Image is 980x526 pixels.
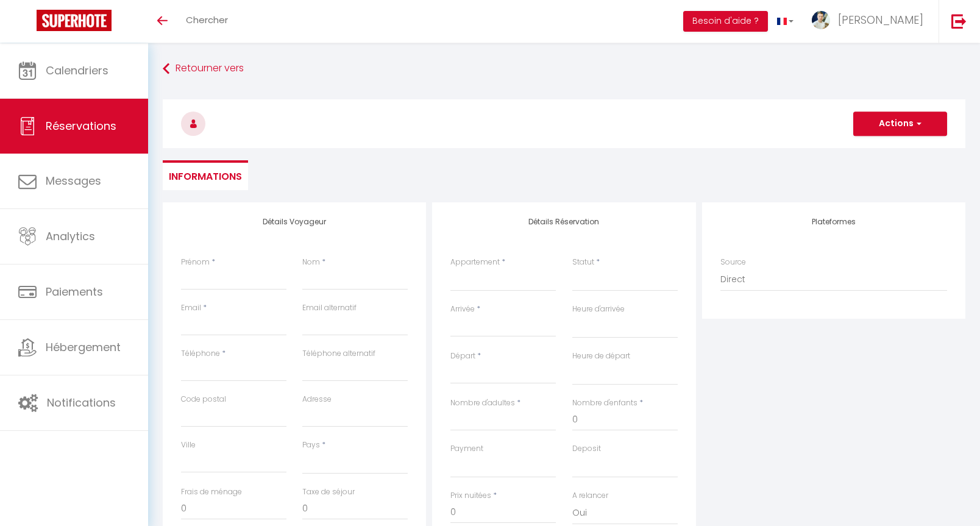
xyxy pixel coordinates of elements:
[302,394,332,405] label: Adresse
[572,257,594,268] label: Statut
[450,350,475,362] label: Départ
[46,229,95,244] span: Analytics
[838,12,923,27] span: [PERSON_NAME]
[572,397,637,409] label: Nombre d'enfants
[450,397,515,409] label: Nombre d'adultes
[46,173,101,188] span: Messages
[181,302,201,314] label: Email
[450,257,500,268] label: Appartement
[163,160,248,190] li: Informations
[720,218,947,226] h4: Plateformes
[450,304,475,315] label: Arrivée
[46,339,121,355] span: Hébergement
[572,304,625,315] label: Heure d'arrivée
[181,348,220,360] label: Téléphone
[47,395,116,410] span: Notifications
[302,486,355,498] label: Taxe de séjour
[683,11,768,32] button: Besoin d'aide ?
[853,112,947,136] button: Actions
[572,443,601,455] label: Deposit
[181,257,210,268] label: Prénom
[450,218,677,226] h4: Détails Réservation
[812,11,830,29] img: ...
[302,257,320,268] label: Nom
[720,257,746,268] label: Source
[37,10,112,31] img: Super Booking
[302,348,375,360] label: Téléphone alternatif
[572,350,630,362] label: Heure de départ
[450,490,491,502] label: Prix nuitées
[181,394,226,405] label: Code postal
[181,486,242,498] label: Frais de ménage
[46,118,116,133] span: Réservations
[46,63,108,78] span: Calendriers
[186,13,228,26] span: Chercher
[181,439,196,451] label: Ville
[951,13,967,29] img: logout
[302,439,320,451] label: Pays
[163,58,965,80] a: Retourner vers
[450,443,483,455] label: Payment
[46,284,103,299] span: Paiements
[302,302,357,314] label: Email alternatif
[181,218,408,226] h4: Détails Voyageur
[572,490,608,502] label: A relancer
